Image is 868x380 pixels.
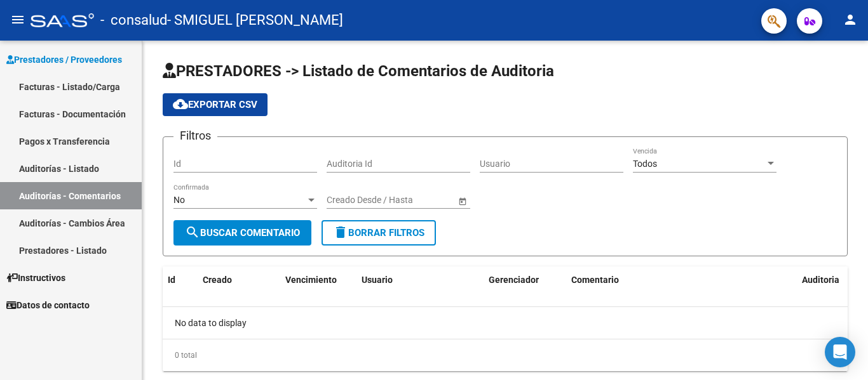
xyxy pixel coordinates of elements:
div: Open Intercom Messenger [825,337,855,367]
span: Gerenciador [489,275,539,285]
span: Buscar Comentario [185,227,300,239]
mat-icon: search [185,225,200,240]
span: No [173,195,185,205]
span: PRESTADORES -> Listado de Comentarios de Auditoria [163,62,554,80]
span: Datos de contacto [6,298,90,312]
span: Todos [633,159,657,169]
datatable-header-cell: Auditoria [797,266,848,294]
span: - SMIGUEL [PERSON_NAME] [167,6,343,34]
mat-icon: delete [333,225,348,240]
span: Exportar CSV [173,99,257,110]
div: No data to display [163,307,848,339]
mat-icon: person [843,12,858,27]
mat-icon: cloud_download [173,96,188,112]
datatable-header-cell: Gerenciador [484,266,566,294]
button: Borrar Filtros [322,220,436,246]
datatable-header-cell: Vencimiento [280,266,356,294]
input: Start date [327,195,366,206]
span: Auditoria [802,275,839,285]
datatable-header-cell: Comentario [566,266,797,294]
mat-icon: menu [10,12,25,27]
div: 0 total [163,339,848,371]
button: Open calendar [456,194,469,207]
span: Comentario [571,275,619,285]
datatable-header-cell: Creado [198,266,280,294]
span: Id [168,275,175,285]
span: - consalud [100,6,167,34]
span: Prestadores / Proveedores [6,53,122,67]
span: Borrar Filtros [333,227,424,239]
button: Exportar CSV [163,93,268,116]
span: Usuario [362,275,393,285]
datatable-header-cell: Id [163,266,198,294]
datatable-header-cell: Usuario [356,266,484,294]
input: End date [377,195,439,206]
span: Vencimiento [285,275,337,285]
button: Buscar Comentario [173,220,311,246]
span: Creado [203,275,232,285]
h3: Filtros [173,127,217,145]
span: Instructivos [6,271,65,285]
